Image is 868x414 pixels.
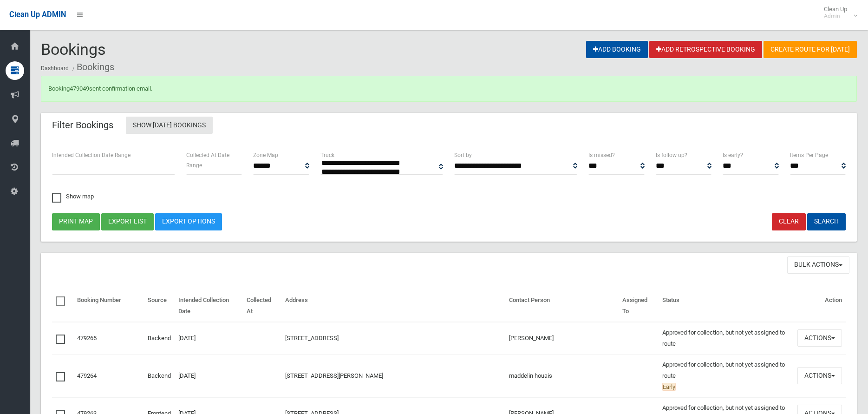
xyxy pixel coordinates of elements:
th: Collected At [243,290,282,322]
td: Backend [144,354,175,397]
th: Action [794,290,846,322]
small: Admin [824,13,847,20]
button: Export list [101,213,154,230]
a: Add Booking [586,41,648,58]
th: Address [281,290,505,322]
td: [PERSON_NAME] [505,322,619,355]
a: Show [DATE] Bookings [126,117,213,134]
th: Contact Person [505,290,619,322]
label: Truck [320,150,334,160]
a: Add Retrospective Booking [649,41,762,58]
td: maddelin houais [505,354,619,397]
li: Bookings [70,59,114,76]
td: Approved for collection, but not yet assigned to route [659,354,794,397]
button: Print map [52,213,100,230]
span: Clean Up [819,6,856,20]
span: Clean Up ADMIN [9,10,66,19]
a: [STREET_ADDRESS] [285,335,339,342]
td: Backend [144,322,175,355]
a: 479049 [70,85,89,92]
button: Actions [797,329,842,347]
a: Clear [772,213,806,230]
button: Search [807,213,846,230]
a: [STREET_ADDRESS][PERSON_NAME] [285,372,383,379]
div: Booking sent confirmation email. [41,76,857,102]
a: 479265 [77,335,97,342]
th: Intended Collection Date [175,290,243,322]
td: [DATE] [175,354,243,397]
td: Approved for collection, but not yet assigned to route [659,322,794,355]
a: 479264 [77,372,97,379]
span: Bookings [41,40,106,59]
th: Source [144,290,175,322]
span: Show map [52,193,94,199]
th: Assigned To [619,290,659,322]
a: Dashboard [41,65,69,72]
span: Early [662,383,676,391]
a: Create route for [DATE] [764,41,857,58]
header: Filter Bookings [41,116,124,134]
button: Actions [797,367,842,384]
td: [DATE] [175,322,243,355]
button: Bulk Actions [787,256,849,274]
th: Status [659,290,794,322]
th: Booking Number [73,290,144,322]
a: Export Options [155,213,222,230]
